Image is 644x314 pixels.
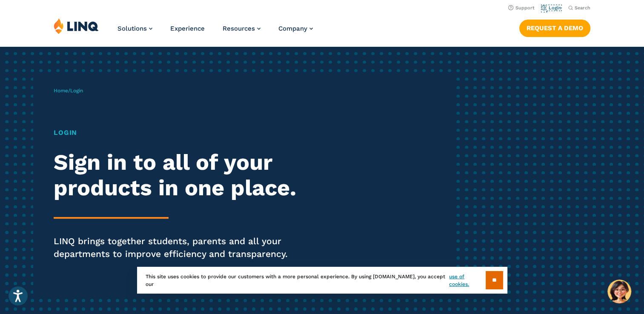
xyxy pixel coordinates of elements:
a: use of cookies. [449,273,485,288]
a: Request a Demo [519,20,590,37]
span: Login [70,88,83,94]
nav: Primary Navigation [117,18,313,46]
div: This site uses cookies to provide our customers with a more personal experience. By using [DOMAIN... [137,267,507,294]
span: Resources [223,25,255,32]
button: Open Search Bar [568,5,590,11]
button: Hello, have a question? Let’s chat. [607,280,631,303]
nav: Button Navigation [519,18,590,37]
span: Solutions [117,25,147,32]
h2: Sign in to all of your products in one place. [54,150,302,201]
span: / [54,88,83,94]
a: Solutions [117,25,152,32]
h1: Login [54,128,302,138]
a: Resources [223,25,260,32]
a: Support [508,5,535,11]
span: Search [575,5,590,11]
img: LINQ | K‑12 Software [54,18,99,34]
a: Login [541,5,561,11]
a: Home [54,88,68,94]
span: Company [278,25,307,32]
a: Experience [170,25,205,32]
a: Company [278,25,313,32]
p: LINQ brings together students, parents and all your departments to improve efficiency and transpa... [54,235,302,260]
